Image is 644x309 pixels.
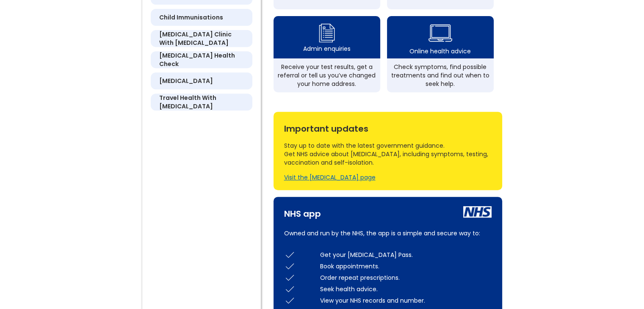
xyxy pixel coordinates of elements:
div: Get your [MEDICAL_DATA] Pass. [320,251,492,259]
div: NHS app [284,205,321,218]
img: check icon [284,295,296,306]
h5: travel health with [MEDICAL_DATA] [159,94,244,110]
a: Visit the [MEDICAL_DATA] page [284,173,376,182]
div: Seek health advice. [320,285,492,293]
h5: [MEDICAL_DATA] [159,77,213,85]
div: Receive your test results, get a referral or tell us you’ve changed your home address. [278,63,376,88]
div: Check symptoms, find possible treatments and find out when to seek help. [391,63,489,88]
div: Stay up to date with the latest government guidance. Get NHS advice about [MEDICAL_DATA], includi... [284,141,492,167]
h5: [MEDICAL_DATA] clinic with [MEDICAL_DATA] [159,30,244,47]
img: check icon [284,260,296,272]
img: check icon [284,283,296,295]
p: Owned and run by the NHS, the app is a simple and secure way to: [284,228,492,238]
div: Book appointments. [320,262,492,270]
div: Online health advice [409,47,471,55]
div: View your NHS records and number. [320,296,492,305]
a: admin enquiry iconAdmin enquiriesReceive your test results, get a referral or tell us you’ve chan... [274,16,380,92]
a: health advice iconOnline health adviceCheck symptoms, find possible treatments and find out when ... [387,16,494,92]
img: check icon [284,249,296,260]
h5: child immunisations [159,13,223,22]
div: Important updates [284,120,492,133]
h5: [MEDICAL_DATA] health check [159,51,244,68]
img: nhs icon white [463,206,492,218]
img: check icon [284,272,296,283]
img: health advice icon [428,19,452,47]
div: Order repeat prescriptions. [320,273,492,282]
div: Admin enquiries [303,44,351,53]
img: admin enquiry icon [318,22,336,44]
